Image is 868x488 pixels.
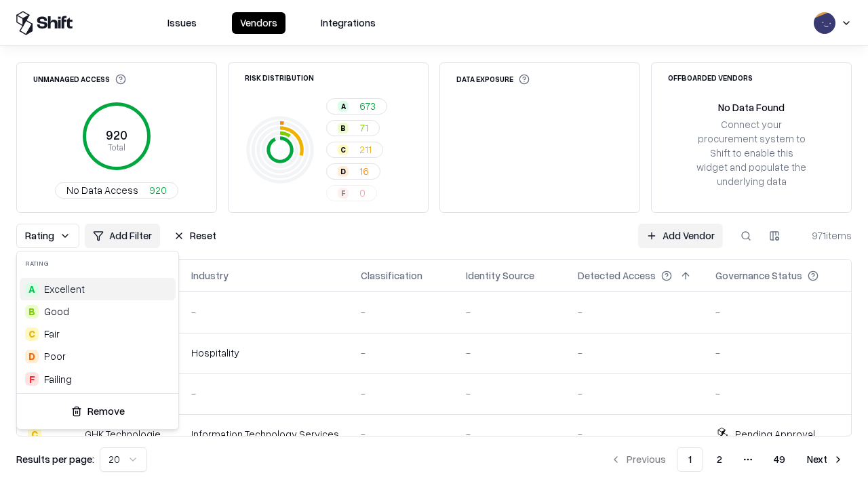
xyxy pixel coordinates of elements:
div: B [25,305,39,319]
span: Excellent [44,282,85,296]
div: D [25,350,39,363]
div: F [25,372,39,386]
div: A [25,283,39,296]
span: Good [44,304,69,319]
span: Fair [44,327,60,341]
div: Poor [44,349,66,363]
div: Rating [17,251,178,275]
button: Remove [22,399,173,424]
div: Failing [44,372,72,386]
div: C [25,327,39,341]
div: Suggestions [17,275,178,393]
